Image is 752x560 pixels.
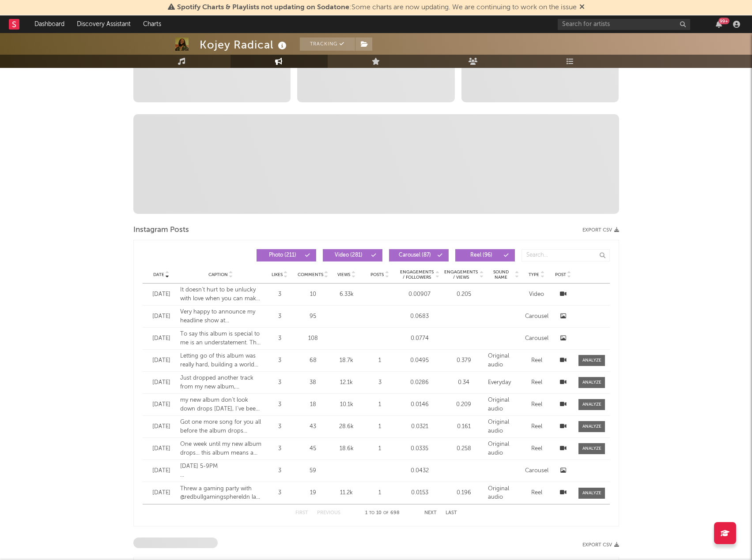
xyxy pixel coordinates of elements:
span: Top Instagram Mentions [133,538,218,548]
div: [DATE] [147,467,176,475]
span: Posts [370,272,384,277]
div: Reel [523,378,550,387]
span: Video ( 281 ) [329,253,369,258]
div: 3 [266,444,293,453]
div: 0.258 [444,444,484,453]
div: 0.0321 [400,422,439,431]
div: 95 [298,312,329,321]
a: Dashboard [28,15,71,33]
span: Likes [272,272,283,277]
div: 0.379 [444,356,484,365]
div: 0.0286 [400,378,439,387]
span: Comments [298,272,323,277]
div: 0.196 [444,489,484,497]
div: 3 [266,489,293,497]
div: 3 [266,400,293,409]
div: 1 [364,356,395,365]
div: 0.0495 [400,356,439,365]
div: 0.00907 [400,290,439,299]
div: 0.34 [444,378,484,387]
div: [DATE] [147,400,176,409]
div: 0.0683 [400,312,439,321]
div: 1 10 698 [358,508,407,519]
span: to [369,511,374,515]
div: Reel [523,356,550,365]
div: Video [523,290,550,299]
div: 0.0432 [400,467,439,475]
div: Original audio [488,352,519,369]
div: Kojey Radical [200,37,289,52]
div: 1 [364,422,395,431]
div: 3 [266,378,293,387]
button: Next [424,511,437,515]
button: Tracking [300,37,355,51]
span: Sound Name [488,269,514,280]
div: [DATE] [147,312,176,321]
a: Discovery Assistant [71,15,137,33]
div: 18.6k [333,444,360,453]
div: Original audio [488,440,519,457]
button: Export CSV [582,228,619,233]
div: 0.161 [444,422,484,431]
div: 1 [364,444,395,453]
button: Carousel(87) [389,249,449,261]
div: To say this album is special to me is an understatement. This album is my journey, my joy, my pai... [180,330,262,347]
div: 12.1k [333,378,360,387]
div: Threw a gaming party with @redbullgamingsphereldn last week! Thank you to everyone that came and ... [180,485,262,502]
div: [DATE] [147,356,176,365]
div: 6.33k [333,290,360,299]
div: 99 + [718,18,729,24]
div: 68 [298,356,329,365]
button: Previous [317,511,340,515]
span: Dismiss [579,4,585,11]
div: Reel [523,422,550,431]
span: of [383,511,389,515]
button: Reel(96) [455,249,515,261]
span: Engagements / Views [444,269,478,280]
span: Caption [208,272,228,277]
div: 18 [298,400,329,409]
span: Photo ( 211 ) [262,253,303,258]
div: Letting go of this album was really hard, building a world around it that visually represents eve... [180,352,262,369]
div: 43 [298,422,329,431]
div: 18.7k [333,356,360,365]
div: Carousel [523,467,550,475]
div: 0.0335 [400,444,439,453]
div: Original audio [488,418,519,435]
div: 3 [364,378,395,387]
div: 19 [298,489,329,497]
div: 11.2k [333,489,360,497]
div: [DATE] [147,422,176,431]
div: 0.0153 [400,489,439,497]
button: First [295,511,308,515]
a: Charts [137,15,167,33]
div: [DATE] [147,334,176,343]
button: Export CSV [582,542,619,548]
div: 10.1k [333,400,360,409]
span: Type [529,272,539,277]
div: 3 [266,312,293,321]
div: Reel [523,444,550,453]
div: Very happy to announce my headline show at [GEOGRAPHIC_DATA][PERSON_NAME] next year! Buy my new a... [180,308,262,325]
div: Reel [523,489,550,497]
div: [DATE] [147,378,176,387]
div: 0.205 [444,290,484,299]
div: 1 [364,400,395,409]
input: Search... [521,249,610,261]
div: Carousel [523,334,550,343]
button: Video(281) [323,249,382,261]
div: 3 [266,467,293,475]
div: [DATE] [147,444,176,453]
div: 3 [266,290,293,299]
div: [DATE] [147,489,176,497]
div: Just dropped another track from my new album, ‘Everyday’ is out now. Probably one of the most vul... [180,374,262,391]
div: Carousel [523,312,550,321]
div: 1 [364,489,395,497]
div: 3 [266,334,293,343]
span: Reel ( 96 ) [461,253,502,258]
div: 0.0774 [400,334,439,343]
div: 108 [298,334,329,343]
span: Spotify Charts & Playlists not updating on Sodatone [177,4,349,11]
div: 3 [266,356,293,365]
div: It doesn’t hurt to be unlucky with love when you can make bangers. Making this record was so much... [180,286,262,303]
